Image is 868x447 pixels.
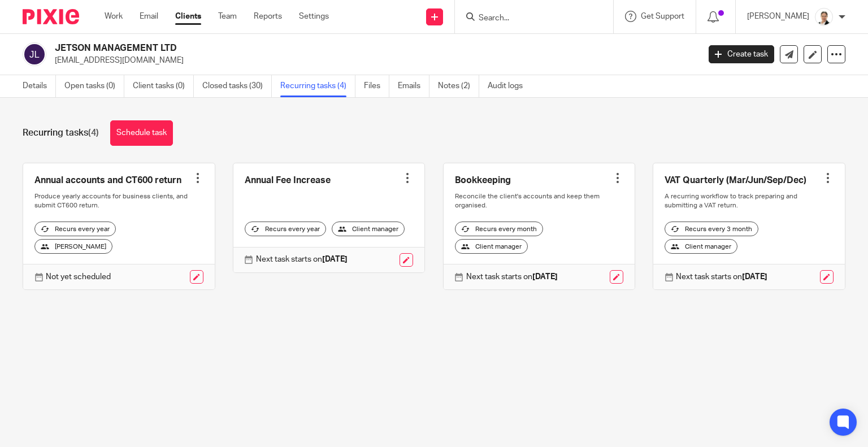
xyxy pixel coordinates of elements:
[709,45,774,63] a: Create task
[218,11,237,22] a: Team
[532,273,558,281] strong: [DATE]
[747,11,809,22] p: [PERSON_NAME]
[466,271,558,283] p: Next task starts on
[55,42,565,54] h2: JETSON MANAGEMENT LTD
[455,239,528,254] div: Client manager
[140,11,158,22] a: Email
[175,11,201,22] a: Clients
[254,11,282,22] a: Reports
[280,75,355,97] a: Recurring tasks (4)
[676,271,767,283] p: Next task starts on
[641,12,684,20] span: Get Support
[245,222,326,236] div: Recurs every year
[438,75,479,97] a: Notes (2)
[322,255,348,263] strong: [DATE]
[815,8,833,26] img: Untitled%20(5%20%C3%97%205%20cm)%20(2).png
[455,222,543,236] div: Recurs every month
[110,120,173,146] a: Schedule task
[742,273,767,281] strong: [DATE]
[23,42,46,66] img: svg%3E
[55,55,692,66] p: [EMAIL_ADDRESS][DOMAIN_NAME]
[332,222,405,236] div: Client manager
[88,128,99,137] span: (4)
[64,75,124,97] a: Open tasks (0)
[105,11,123,22] a: Work
[23,127,99,139] h1: Recurring tasks
[478,14,579,24] input: Search
[34,222,116,236] div: Recurs every year
[398,75,429,97] a: Emails
[665,222,758,236] div: Recurs every 3 month
[299,11,329,22] a: Settings
[34,239,112,254] div: [PERSON_NAME]
[256,254,348,265] p: Next task starts on
[23,9,79,24] img: Pixie
[665,239,737,254] div: Client manager
[133,75,194,97] a: Client tasks (0)
[488,75,531,97] a: Audit logs
[202,75,272,97] a: Closed tasks (30)
[364,75,389,97] a: Files
[23,75,56,97] a: Details
[46,271,111,283] p: Not yet scheduled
